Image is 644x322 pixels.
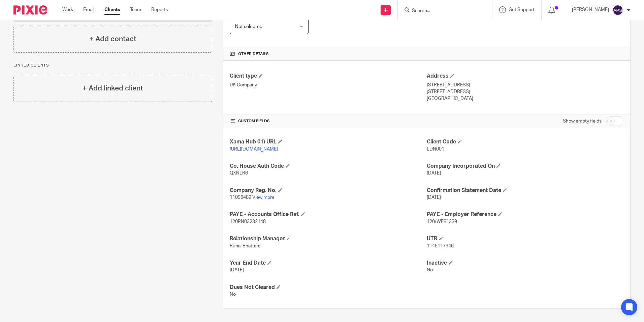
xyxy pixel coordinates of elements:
h4: Company Reg. No. [230,187,426,194]
a: View more [252,195,275,200]
h4: Relationship Manager [230,235,426,242]
span: Not selected [235,24,262,29]
p: UK Company [230,82,426,88]
h4: Dues Not Cleared [230,284,426,291]
span: Runal Bhattarai [230,244,261,248]
span: Other details [238,51,269,57]
p: [GEOGRAPHIC_DATA] [427,95,623,102]
span: 1145117946 [427,244,454,248]
p: Linked clients [13,63,212,68]
img: svg%3E [612,5,623,16]
span: 120PN03232148 [230,219,266,224]
a: Clients [104,6,120,13]
p: [STREET_ADDRESS] [427,88,623,95]
a: Email [83,6,94,13]
h4: Year End Date [230,260,426,267]
span: 120/WE81339 [427,219,457,224]
span: QXNLR6 [230,171,248,176]
p: [STREET_ADDRESS] [427,82,623,88]
a: [URL][DOMAIN_NAME] [230,147,278,152]
span: No [427,268,433,272]
span: [DATE] [230,268,244,272]
p: [PERSON_NAME] [572,6,609,13]
img: Pixie [13,5,47,15]
h4: PAYE - Employer Reference [427,211,623,218]
h4: Address [427,73,623,80]
h4: Client Code [427,138,623,145]
span: [DATE] [427,195,441,200]
h4: Confirmation Statement Date [427,187,623,194]
h4: Company Incorporated On [427,163,623,170]
input: Search [411,8,472,14]
label: Show empty fields [563,118,602,125]
a: Reports [151,6,168,13]
h4: PAYE - Accounts Office Ref. [230,211,426,218]
span: [DATE] [427,171,441,176]
h4: CUSTOM FIELDS [230,118,426,124]
h4: Xama Hub 01) URL [230,138,426,145]
a: Work [62,6,73,13]
span: 11096489 [230,195,251,200]
h4: + Add linked client [83,83,143,93]
a: Team [130,6,141,13]
span: No [230,292,236,297]
h4: + Add contact [89,34,136,44]
span: LDN001 [427,147,444,152]
span: Get Support [509,7,535,12]
h4: Client type [230,73,426,80]
h4: Co. House Auth Code [230,163,426,170]
h4: UTR [427,235,623,242]
h4: Inactive [427,260,623,267]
